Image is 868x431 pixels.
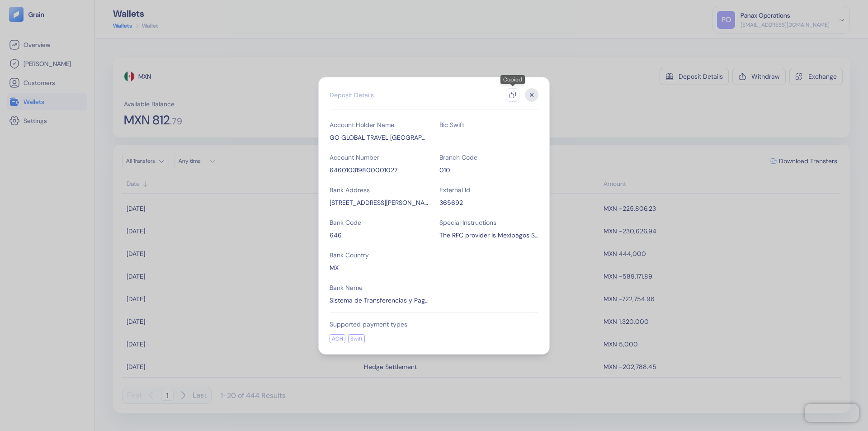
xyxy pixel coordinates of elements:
[330,166,429,175] div: 646010319800001027
[348,334,365,343] div: Swift
[330,90,374,99] div: Deposit Details
[330,153,429,162] div: Account Number
[330,263,429,272] div: MX
[330,320,538,329] div: Supported payment types
[500,75,525,84] div: Copied
[439,120,538,129] div: Bic Swift
[330,296,429,305] div: Sistema de Transferencias y Pagos STP
[330,120,429,129] div: Account Holder Name
[439,218,538,227] div: Special Instructions
[439,231,538,240] div: The RFC provider is Mexipagos SA DE CV, RFC is MEX2003191F4. Add reference - For Benefit of GoGlo...
[330,198,429,207] div: Av.Insurgentes Sur 1425, Insurgentes mixcoac, Benito Juarez, 03920 Ciudad de Mexico, CDMX, Mexico
[330,218,429,227] div: Bank Code
[330,133,429,142] div: GO GLOBAL TRAVEL BULGARIA EOOD TransferMate
[330,251,429,260] div: Bank Country
[330,185,429,194] div: Bank Address
[439,153,538,162] div: Branch Code
[330,283,429,292] div: Bank Name
[330,334,345,343] div: ACH
[330,231,429,240] div: 646
[439,166,538,175] div: 010
[439,198,538,207] div: 365692
[439,185,538,194] div: External Id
